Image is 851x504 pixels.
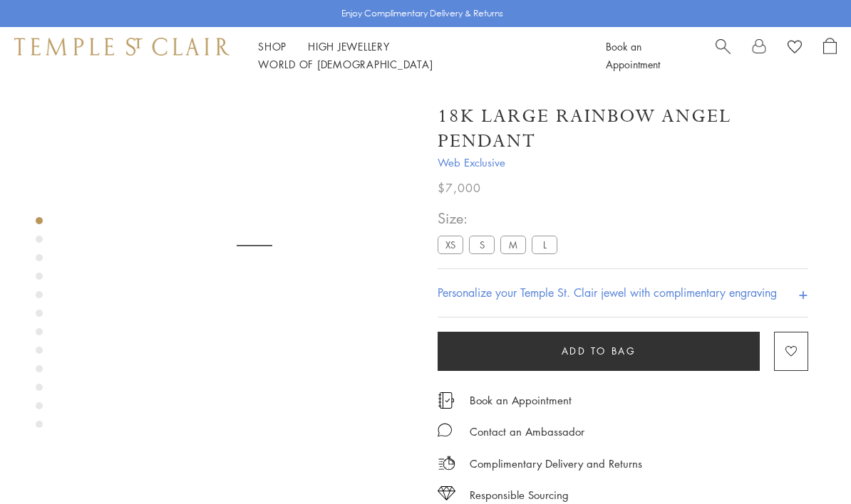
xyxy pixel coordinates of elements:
h1: 18K Large Rainbow Angel Pendant [438,104,808,154]
a: Open Shopping Bag [823,38,837,73]
img: icon_appointment.svg [438,392,455,409]
span: $7,000 [438,179,481,197]
img: Temple St. Clair [14,38,229,55]
label: XS [438,236,463,253]
a: Book an Appointment [470,392,572,408]
h4: + [798,280,808,306]
a: ShopShop [258,39,287,53]
span: Add to bag [562,343,636,359]
h4: Personalize your Temple St. Clair jewel with complimentary engraving [438,284,777,301]
a: Search [716,38,731,73]
a: View Wishlist [788,38,802,59]
iframe: Gorgias live chat messenger [780,437,837,490]
span: Size: [438,206,563,230]
p: Complimentary Delivery and Returns [470,455,642,473]
a: World of [DEMOGRAPHIC_DATA]World of [DEMOGRAPHIC_DATA] [258,57,433,71]
img: icon_delivery.svg [438,454,455,472]
span: Web Exclusive [438,154,808,172]
button: Add to bag [438,332,760,371]
div: Product gallery navigation [36,214,43,439]
img: MessageIcon-01_2.svg [438,423,452,437]
a: Book an Appointment [606,39,660,71]
nav: Main navigation [258,38,574,73]
div: Contact an Ambassador [470,423,584,441]
a: High JewelleryHigh Jewellery [308,39,390,53]
label: L [532,236,557,253]
div: Responsible Sourcing [470,486,569,504]
p: Enjoy Complimentary Delivery & Returns [341,6,503,21]
label: S [469,236,495,253]
label: M [500,236,526,253]
img: icon_sourcing.svg [438,486,455,500]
